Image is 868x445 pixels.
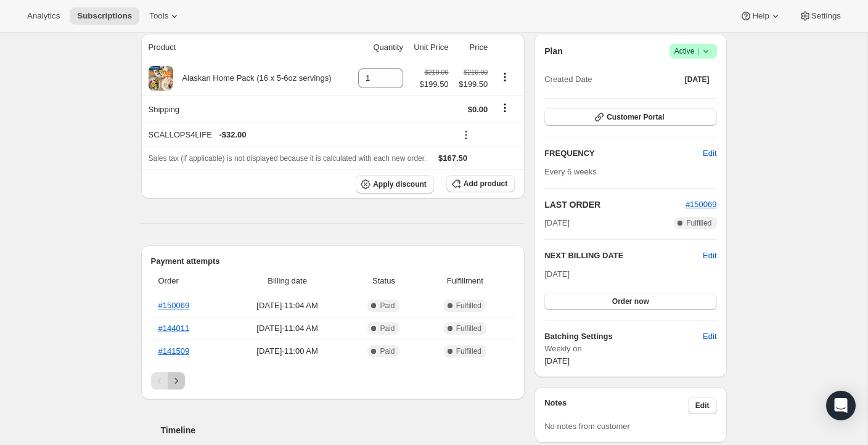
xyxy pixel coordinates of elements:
[438,153,467,163] span: $167.50
[230,345,345,357] span: [DATE] · 11:00 AM
[703,147,716,160] span: Edit
[219,129,246,141] span: - $32.00
[149,154,427,163] span: Sales tax (if applicable) is not displayed because it is calculated with each new order.
[544,356,570,365] span: [DATE]
[446,175,515,192] button: Add product
[732,7,788,25] button: Help
[695,327,724,346] button: Edit
[27,11,60,21] span: Analytics
[544,330,703,343] h6: Batching Settings
[158,301,190,310] a: #150069
[423,275,508,287] span: Fulfillment
[350,34,407,61] th: Quantity
[70,7,139,25] button: Subscriptions
[77,11,132,21] span: Subscriptions
[151,372,515,390] nav: Pagination
[678,71,717,88] button: [DATE]
[456,346,481,356] span: Fulfilled
[703,330,716,343] span: Edit
[230,322,345,335] span: [DATE] · 11:04 AM
[456,78,488,91] span: $199.50
[161,424,525,436] h2: Timeline
[356,175,434,194] button: Apply discount
[20,7,67,25] button: Analytics
[695,144,724,163] button: Edit
[686,198,717,211] button: #150069
[456,324,481,333] span: Fulfilled
[373,179,427,189] span: Apply discount
[686,218,711,228] span: Fulfilled
[544,269,570,279] span: [DATE]
[407,34,452,61] th: Unit Price
[420,78,449,91] span: $199.50
[380,301,395,311] span: Paid
[612,296,649,306] span: Order now
[151,267,226,295] th: Order
[544,198,686,211] h2: LAST ORDER
[544,397,688,414] h3: Notes
[607,112,664,122] span: Customer Portal
[464,179,507,189] span: Add product
[149,11,168,21] span: Tools
[544,217,570,229] span: [DATE]
[544,108,716,126] button: Customer Portal
[688,397,717,414] button: Edit
[352,275,415,287] span: Status
[464,68,488,76] small: $210.00
[674,45,712,57] span: Active
[424,68,448,76] small: $210.00
[149,129,449,141] div: SCALLOPS4LIFE
[149,66,173,91] img: product img
[230,275,345,287] span: Billing date
[158,324,190,333] a: #144011
[495,101,515,115] button: Shipping actions
[544,45,563,57] h2: Plan
[158,346,190,356] a: #141509
[544,167,597,176] span: Every 6 weeks
[544,73,592,86] span: Created Date
[468,105,488,114] span: $0.00
[544,422,630,431] span: No notes from customer
[544,293,716,310] button: Order now
[544,343,716,355] span: Weekly on
[703,250,716,262] button: Edit
[452,34,492,61] th: Price
[686,200,717,209] a: #150069
[141,96,351,123] th: Shipping
[544,250,703,262] h2: NEXT BILLING DATE
[173,72,332,84] div: Alaskan Home Pack (16 x 5-6oz servings)
[697,46,699,56] span: |
[168,372,185,390] button: Next
[826,391,856,420] div: Open Intercom Messenger
[380,324,395,333] span: Paid
[230,300,345,312] span: [DATE] · 11:04 AM
[811,11,841,21] span: Settings
[752,11,769,21] span: Help
[380,346,395,356] span: Paid
[685,75,710,84] span: [DATE]
[695,401,710,410] span: Edit
[495,70,515,84] button: Product actions
[792,7,848,25] button: Settings
[141,34,351,61] th: Product
[544,147,703,160] h2: FREQUENCY
[456,301,481,311] span: Fulfilled
[142,7,188,25] button: Tools
[151,255,515,267] h2: Payment attempts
